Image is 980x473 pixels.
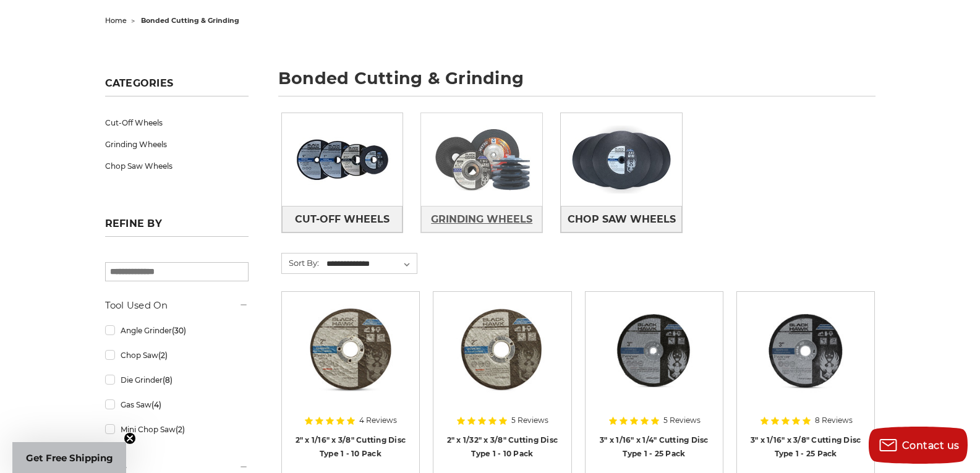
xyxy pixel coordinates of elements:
span: Get Free Shipping [26,452,113,464]
span: 5 Reviews [511,417,548,424]
div: Get Free ShippingClose teaser [12,442,126,473]
a: 2" x 1/32" x 3/8" Cutting Disc Type 1 - 10 Pack [447,435,558,459]
span: (8) [163,375,173,385]
h5: Refine by [105,218,249,237]
a: Chop Saw Wheels [105,155,249,177]
a: 2" x 1/16" x 3/8" Cut Off Wheel [291,300,411,420]
img: 3" x 1/16" x 3/8" Cutting Disc [756,300,855,399]
a: 3” x .0625” x 1/4” Die Grinder Cut-Off Wheels by Black Hawk Abrasives [594,300,714,420]
a: Cut-Off Wheels [105,112,249,134]
button: Close teaser [124,432,136,445]
a: Angle Grinder [105,320,249,341]
a: Cut-Off Wheels [282,206,403,232]
span: (2) [158,351,168,360]
span: Cut-Off Wheels [295,209,390,230]
a: Die Grinder [105,369,249,391]
img: Cut-Off Wheels [282,117,403,202]
img: Chop Saw Wheels [561,117,682,202]
span: Contact us [902,440,960,451]
a: Mini Chop Saw [105,419,249,440]
button: Contact us [869,427,968,464]
span: (2) [176,425,185,434]
select: Sort By: [325,255,417,273]
a: 3" x 1/16" x 3/8" Cutting Disc Type 1 - 25 Pack [751,435,861,459]
img: 2" x 1/32" x 3/8" Cut Off Wheel [453,300,552,399]
a: Grinding Wheels [421,206,542,232]
img: Grinding Wheels [421,117,542,202]
span: Chop Saw Wheels [568,209,676,230]
a: Chop Saw Wheels [561,206,682,232]
span: 8 Reviews [815,417,853,424]
img: 3” x .0625” x 1/4” Die Grinder Cut-Off Wheels by Black Hawk Abrasives [605,300,704,399]
span: (4) [151,400,161,409]
h5: Tool Used On [105,298,249,313]
a: Gas Saw [105,394,249,415]
img: 2" x 1/16" x 3/8" Cut Off Wheel [301,300,400,399]
a: Chop Saw [105,344,249,366]
a: 3" x 1/16" x 1/4" Cutting Disc Type 1 - 25 Pack [600,435,709,459]
span: 5 Reviews [663,417,701,424]
a: 2" x 1/16" x 3/8" Cutting Disc Type 1 - 10 Pack [296,435,406,459]
span: bonded cutting & grinding [141,16,239,25]
a: home [105,16,127,25]
a: 3" x 1/16" x 3/8" Cutting Disc [746,300,866,420]
h1: bonded cutting & grinding [278,70,876,96]
span: 4 Reviews [359,417,397,424]
a: 2" x 1/32" x 3/8" Cut Off Wheel [442,300,562,420]
a: Grinding Wheels [105,134,249,155]
h5: Categories [105,77,249,96]
span: Grinding Wheels [431,209,532,230]
label: Sort By: [282,254,319,272]
span: (30) [172,326,186,335]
